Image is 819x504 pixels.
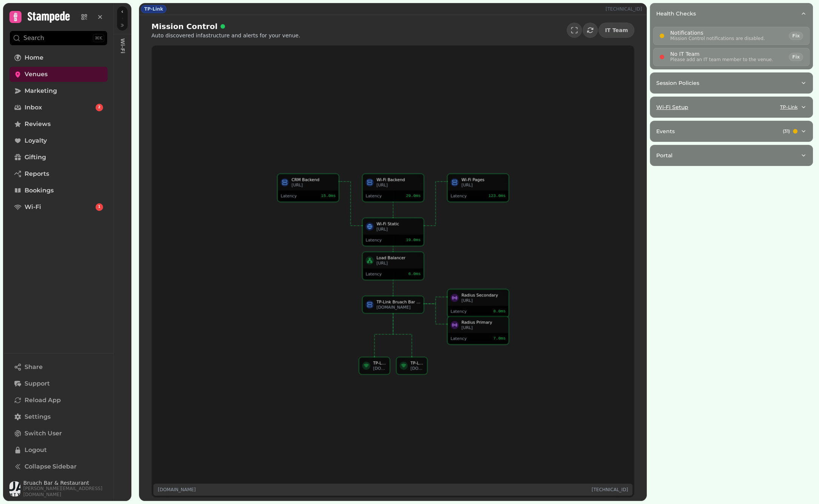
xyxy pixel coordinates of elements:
[650,145,813,166] button: Portal
[461,182,505,187] div: [URL]
[9,183,108,198] a: Bookings
[789,53,803,61] button: Fix
[605,28,628,33] span: IT Team
[447,289,509,317] button: Radius Secondary[URL]Latency8.0ms
[447,174,509,201] button: Wi-Fi Pages[URL]Latency123.0ms
[373,366,386,371] div: [DOMAIN_NAME]
[376,255,420,260] div: Load Balancer
[376,304,420,310] div: [DOMAIN_NAME]
[656,128,675,135] p: Events
[450,309,483,314] div: Latency
[281,193,313,198] div: Latency
[25,363,43,372] span: Share
[376,177,420,182] div: Wi-Fi Backend
[362,252,424,280] button: Load Balancer[URL]Latency6.0ms
[9,100,108,115] a: Inbox2
[792,34,800,38] span: Fix
[25,203,41,212] span: Wi-Fi
[670,30,765,35] p: Notifications
[410,366,424,371] div: [DOMAIN_NAME]
[592,487,628,493] p: [TECHNICAL_ID]
[25,429,62,438] span: Switch User
[376,226,420,232] div: [URL]
[25,446,47,455] span: Logout
[410,360,424,365] div: TP-Link Corporation Limited
[670,51,773,57] p: No IT Team
[656,103,688,111] p: Wi-Fi Setup
[25,53,43,62] span: Home
[359,357,390,374] button: TP-Link Corporation Limited[DOMAIN_NAME]
[9,459,108,474] button: Collapse Sidebar
[98,204,100,210] span: 1
[9,166,108,181] a: Reports
[783,128,790,134] p: ( 31 )
[93,34,104,42] div: ⌘K
[116,32,130,50] p: Wi-Fi
[23,34,44,43] p: Search
[25,153,46,162] span: Gifting
[376,299,420,304] div: TP-Link Bruach Bar & Restaurant
[366,237,398,243] div: Latency
[98,105,100,110] span: 2
[780,104,797,110] p: TP-Link
[650,97,813,117] button: Wi-Fi SetupTP-Link
[9,393,108,408] button: Reload App
[656,79,699,87] p: Session Policies
[151,21,217,32] span: Mission Control
[650,73,813,93] button: Session Policies
[25,136,47,145] span: Loyalty
[408,271,420,277] div: 6.0 ms
[650,24,813,69] div: Health Checks
[25,169,49,178] span: Reports
[9,481,20,496] img: User avatar
[23,480,108,486] span: Bruach Bar & Restaurant
[376,182,420,187] div: [URL]
[376,260,420,266] div: [URL]
[376,221,420,226] div: Wi-Fi Static
[291,182,335,187] div: [URL]
[461,292,505,297] div: Radius Secondary
[9,480,108,498] button: User avatarBruach Bar & Restaurant[PERSON_NAME][EMAIL_ADDRESS][DOMAIN_NAME]
[670,35,765,41] p: Mission Control notifications are disabled.
[598,23,634,38] button: IT Team
[158,487,196,493] p: [DOMAIN_NAME]
[25,379,50,388] span: Support
[362,174,424,201] button: Wi-Fi Backend[URL]Latency29.0ms
[25,186,54,195] span: Bookings
[9,150,108,165] a: Gifting
[792,55,800,59] span: Fix
[9,200,108,215] a: Wi-Fi1
[493,336,505,341] div: 7.0 ms
[450,336,483,341] div: Latency
[656,152,672,159] p: Portal
[9,443,108,458] button: Logout
[373,360,386,365] div: TP-Link Corporation Limited
[9,31,108,46] button: Search⌘K
[450,193,483,198] div: Latency
[396,357,427,374] button: TP-Link Corporation Limited[DOMAIN_NAME]
[9,376,108,391] button: Support
[650,121,813,141] button: Events(31)
[278,174,339,201] button: CRM Backend[URL]Latency15.0ms
[25,70,48,79] span: Venues
[461,325,505,330] div: [URL]
[406,237,421,243] div: 19.0 ms
[9,50,108,65] a: Home
[366,271,398,277] div: Latency
[461,177,505,182] div: Wi-Fi Pages
[9,409,108,424] a: Settings
[25,462,77,471] span: Collapse Sidebar
[25,120,51,129] span: Reviews
[321,193,336,198] div: 15.0 ms
[25,86,57,95] span: Marketing
[9,117,108,132] a: Reviews
[9,426,108,441] button: Switch User
[9,133,108,148] a: Loyalty
[141,5,167,13] div: TP-Link
[291,177,335,182] div: CRM Backend
[461,319,505,324] div: Radius Primary
[670,57,773,63] p: Please add an IT team member to the venue.
[366,193,398,198] div: Latency
[362,296,424,313] button: TP-Link Bruach Bar & Restaurant[DOMAIN_NAME]
[151,32,300,39] p: Auto discovered infastructure and alerts for your venue.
